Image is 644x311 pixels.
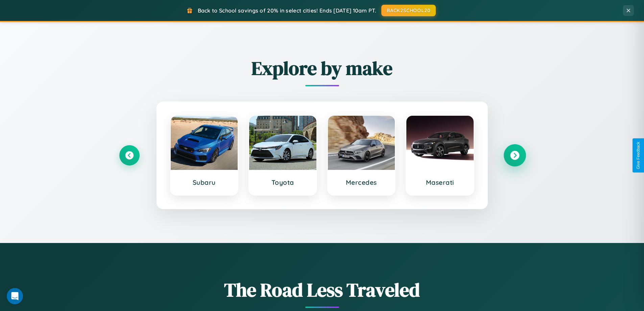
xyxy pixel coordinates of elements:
[7,288,23,304] div: Open Intercom Messenger
[413,178,467,186] h3: Maserati
[198,7,376,14] span: Back to School savings of 20% in select cities! Ends [DATE] 10am PT.
[335,178,388,186] h3: Mercedes
[119,55,525,81] h2: Explore by make
[381,5,436,16] button: BACK2SCHOOL20
[177,178,231,186] h3: Subaru
[119,277,525,303] h1: The Road Less Traveled
[256,178,310,186] h3: Toyota
[636,142,641,169] div: Give Feedback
